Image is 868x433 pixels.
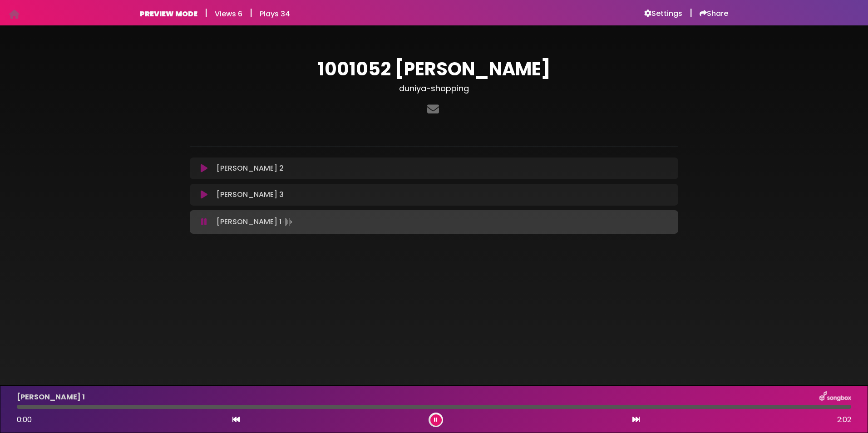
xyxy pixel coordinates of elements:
[260,10,290,18] h6: Plays 34
[140,10,197,18] h6: PREVIEW MODE
[190,58,678,80] h1: 1001052 [PERSON_NAME]
[644,9,682,18] a: Settings
[217,216,294,228] p: [PERSON_NAME] 1
[205,7,207,18] h5: |
[217,189,284,200] p: [PERSON_NAME] 3
[250,7,252,18] h5: |
[190,84,678,93] h3: duniya-shopping
[217,163,284,174] p: [PERSON_NAME] 2
[281,216,294,228] img: waveform4.gif
[215,10,242,18] h6: Views 6
[700,9,728,18] a: Share
[690,7,692,18] h5: |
